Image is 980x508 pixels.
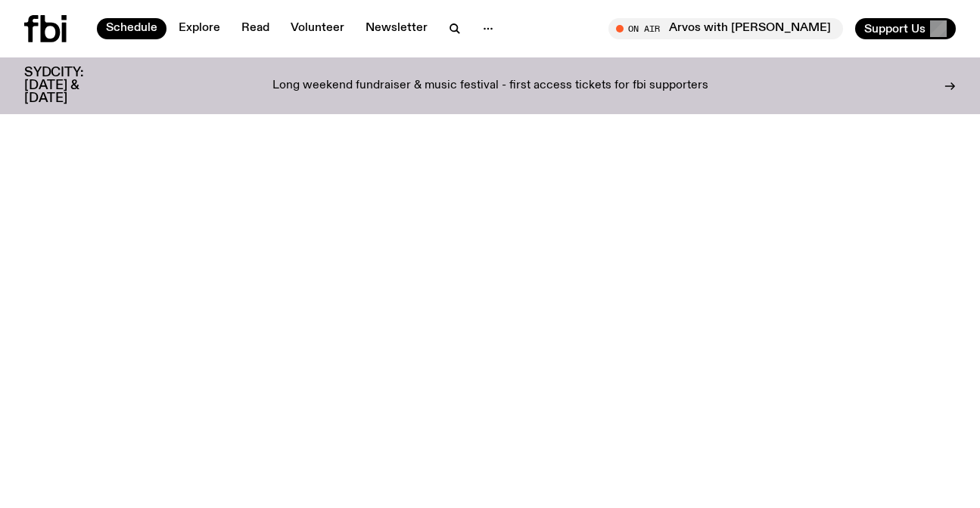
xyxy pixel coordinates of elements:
h3: SYDCITY: [DATE] & [DATE] [24,67,121,105]
button: On AirArvos with [PERSON_NAME] [608,18,843,39]
a: Schedule [97,18,166,39]
a: Volunteer [282,18,353,39]
span: Support Us [864,22,926,36]
p: Long weekend fundraiser & music festival - first access tickets for fbi supporters [272,79,708,93]
a: Read [232,18,278,39]
a: Newsletter [356,18,437,39]
a: Explore [170,18,229,39]
button: Support Us [855,18,956,39]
